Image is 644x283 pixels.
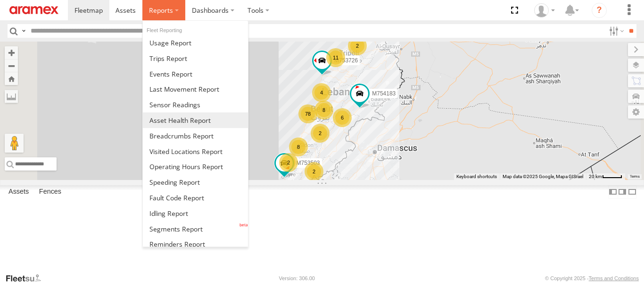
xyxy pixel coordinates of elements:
[297,160,320,166] span: M753503
[334,57,358,63] span: M753726
[143,159,248,174] a: Asset Operating Hours Report
[143,128,248,144] a: Breadcrumbs Report
[4,185,33,198] label: Assets
[9,6,58,14] img: aramex-logo.svg
[5,274,49,283] a: Visit our Website
[143,237,248,252] a: Reminders Report
[628,105,644,119] label: Map Settings
[5,134,24,153] button: Drag Pegman onto the map to open Street View
[605,24,626,38] label: Search Filter Options
[143,81,248,97] a: Last Movement Report
[5,46,18,59] button: Zoom in
[586,173,625,180] button: Map scale: 20 km per 39 pixels
[531,3,558,17] div: Mazen Siblini
[5,90,18,103] label: Measure
[456,173,497,180] button: Keyboard shortcuts
[143,51,248,66] a: Trips Report
[143,190,248,206] a: Fault Code Report
[627,185,637,199] label: Hide Summary Table
[143,206,248,221] a: Idling Report
[20,24,27,38] label: Search Query
[305,162,323,181] div: 2
[592,3,607,18] i: ?
[143,221,248,237] a: Segments Report
[630,175,640,179] a: Terms (opens in new tab)
[333,108,352,127] div: 6
[618,185,627,199] label: Dock Summary Table to the Right
[545,275,639,281] div: © Copyright 2025 -
[143,144,248,159] a: Visited Locations Report
[589,275,639,281] a: Terms and Conditions
[298,104,317,123] div: 78
[348,36,367,55] div: 2
[5,72,18,85] button: Zoom Home
[143,112,248,128] a: Asset Health Report
[326,48,345,67] div: 11
[289,137,308,156] div: 8
[311,124,330,143] div: 2
[5,59,18,72] button: Zoom out
[608,185,618,199] label: Dock Summary Table to the Left
[589,174,602,179] span: 20 km
[143,35,248,51] a: Usage Report
[372,90,396,97] span: M754183
[143,66,248,82] a: Full Events Report
[279,153,298,172] div: 2
[312,83,331,102] div: 4
[143,174,248,190] a: Fleet Speed Report
[143,97,248,112] a: Sensor Readings
[314,101,333,120] div: 8
[279,275,315,281] div: Version: 306.00
[503,174,583,179] span: Map data ©2025 Google, Mapa GISrael
[34,185,66,198] label: Fences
